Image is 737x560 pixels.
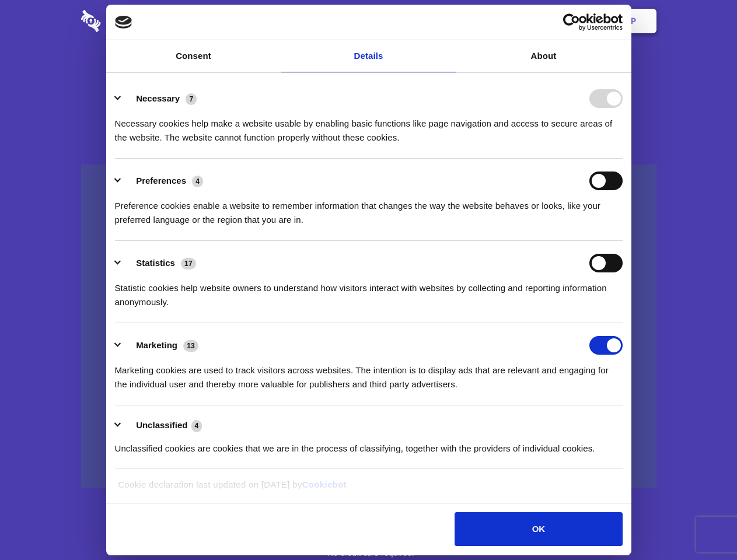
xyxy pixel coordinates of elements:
img: logo [115,16,132,29]
label: Preferences [136,176,186,185]
span: 7 [186,93,197,105]
label: Necessary [136,93,180,103]
a: Details [281,40,456,72]
div: Preference cookies enable a website to remember information that changes the way the website beha... [115,190,623,227]
img: logo-wordmark-white-trans-d4663122ce5f474addd5e946df7df03e33cb6a1c49d2221995e7729f52c070b2.svg [81,10,181,32]
h4: Auto-redaction of sensitive data, encrypted data sharing and self-destructing private chats. Shar... [81,106,656,145]
button: Unclassified (4) [115,418,209,433]
a: Login [529,3,580,39]
button: Marketing (13) [115,336,206,355]
span: 17 [181,258,196,269]
button: OK [455,512,622,546]
a: Contact [473,3,527,39]
iframe: Drift Widget Chat Controller [679,502,723,546]
a: Cookiebot [302,480,347,489]
span: 13 [183,340,198,352]
a: About [456,40,631,72]
a: Usercentrics Cookiebot - opens in a new window [521,13,623,31]
div: Necessary cookies help make a website usable by enabling basic functions like page navigation and... [115,108,623,145]
label: Marketing [136,340,177,350]
a: Wistia video thumbnail [81,164,656,488]
a: Pricing [343,3,393,39]
button: Necessary (7) [115,89,204,108]
div: Unclassified cookies are cookies that we are in the process of classifying, together with the pro... [115,433,623,456]
div: Cookie declaration last updated on [DATE] by [109,478,628,501]
span: 4 [192,176,203,187]
button: Statistics (17) [115,254,204,272]
h1: Eliminate Slack Data Loss. [81,52,656,94]
label: Statistics [136,258,175,268]
button: Preferences (4) [115,171,211,190]
span: 4 [191,420,202,432]
a: Consent [106,40,281,72]
div: Statistic cookies help website owners to understand how visitors interact with websites by collec... [115,272,623,309]
div: Marketing cookies are used to track visitors across websites. The intention is to display ads tha... [115,355,623,391]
